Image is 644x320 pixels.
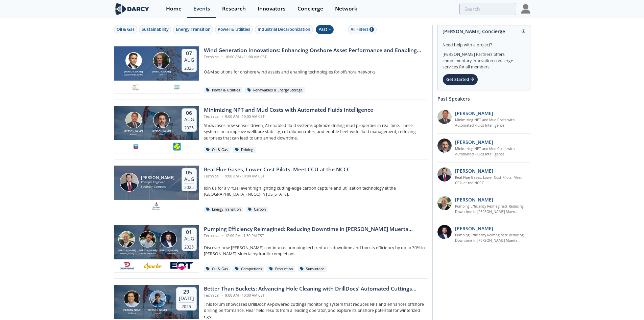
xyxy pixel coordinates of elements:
a: Tim Marvel [PERSON_NAME] [PERSON_NAME] Theron Hoedel [PERSON_NAME] Apache Corporation Charles Dra... [114,225,428,273]
p: This forum showcases DrillDocs’ AI-powered cuttings monitoring system that reduces NPT and enhanc... [204,301,428,320]
div: Technical 9:00 AM - 10:00 AM CST [204,293,428,298]
img: 50d6a6df-976e-41f3-bad7-d4b68cf9db25 [173,143,181,151]
div: Industrial Decarbonization [258,26,310,33]
a: Minimizing NPT and Mud Costs with Automated Fluids Intelligence [455,118,530,128]
img: Calvin Holt [124,291,140,307]
img: Tim Marvel [118,231,135,248]
button: Energy Transition [173,25,213,34]
div: Renewables & Energy Storage [245,87,305,93]
p: Join us for a virtual event highlighting cutting-edge carbon capture and utilization technology a... [204,185,428,198]
div: [GEOGRAPHIC_DATA] [123,73,144,76]
img: f391ab45-d698-4384-b787-576124f63af6 [437,110,452,124]
img: John Carroll [120,173,139,192]
img: Charles Drake [160,231,177,248]
div: [PERSON_NAME] [116,249,137,253]
img: 86e59a17-6af7-4f0c-90df-8cecba4476f1 [437,196,452,210]
img: 3512a492-ffb1-43a2-aa6f-1f7185b1b763 [437,225,452,239]
div: Absmart [123,133,144,136]
div: Subsurface [298,266,327,272]
div: Past Speakers [437,93,530,105]
img: apachecorp.com.png [143,262,163,270]
div: [PERSON_NAME] Concierge [443,25,525,37]
div: Power & Utilities [204,87,243,93]
div: AkerBP [148,312,167,315]
div: Network [335,6,357,12]
div: Concierge [297,6,323,12]
div: Aug [184,176,194,182]
span: • [220,55,224,59]
div: Technical 12:00 PM - 1:30 PM CST [204,233,428,239]
p: O&M solutions for onshore wind assets and enabling technologies for offshore networks [204,69,428,75]
div: Oil & Gas [117,26,135,33]
div: Better Than Buckets: Advancing Hole Cleaning with DrillDocs’ Automated Cuttings Monitoring [204,285,428,293]
div: Technical 9:00 AM - 10:00 AM CST [204,114,373,120]
div: 29 [179,289,194,295]
div: [PERSON_NAME] [123,70,144,74]
img: Profile [521,4,530,14]
div: Past [316,25,334,34]
button: Power & Utilities [215,25,253,34]
div: Real Flue Gases, Lower Cost Pilots: Meet CCU at the NCCC [204,166,350,174]
div: Research [222,6,246,12]
p: Showcases how sensor-driven, AI-enabled fluid systems optimize drilling mud properties in real ti... [204,123,428,141]
div: [DATE] [179,295,194,301]
p: [PERSON_NAME] [455,110,493,117]
a: John Carroll [PERSON_NAME] Principal Engineer Southern Company 05 Aug 2025 Real Flue Gases, Lower... [114,166,428,213]
img: 1616523795096-Southern%20Company.png [152,202,161,210]
a: Victor Saet [PERSON_NAME] Absmart Brahim Ghrissi [PERSON_NAME] Chevron 06 Aug 2025 Minimizing NPT... [114,106,428,153]
div: Aug [184,236,194,242]
div: 2025 [184,243,194,250]
img: Morgan Putnam [153,52,170,69]
img: Brahim Ghrissi [153,112,170,128]
div: DrillDocs [122,312,142,315]
div: Chevron [151,133,172,136]
img: Jonas Bjørlo [149,291,166,307]
img: Travis Douville [125,52,142,69]
div: [PERSON_NAME] [141,175,174,180]
a: Pumping Efficiency Reimagined: Reducing Downtime in [PERSON_NAME] Muerta Completions [455,233,530,243]
div: [PERSON_NAME] [137,249,158,253]
div: Principal Engineer [141,180,174,185]
div: 05 [184,169,194,176]
div: Pumping Efficiency Reimagined: Reducing Downtime in [PERSON_NAME] Muerta Completions [204,225,428,233]
img: information.svg [522,29,525,33]
div: 2025 [179,302,194,309]
div: Energy Transition [204,207,243,213]
div: Energy Transition [176,26,211,33]
div: Aug [184,116,194,123]
p: [PERSON_NAME] [455,196,493,203]
div: Innovators [258,6,286,12]
div: 2025 [184,183,194,190]
div: Carbon [246,207,268,213]
div: [PERSON_NAME] [116,252,137,255]
div: Events [193,6,210,12]
input: Advanced Search [459,3,516,15]
img: logo-wide.svg [114,3,151,15]
div: [PERSON_NAME] [151,130,172,133]
img: 47500b57-f1ab-48fc-99f2-2a06715d5bad [437,167,452,182]
button: Sustainability [139,25,171,34]
div: Home [166,6,182,12]
div: 2025 [184,64,194,71]
div: [PERSON_NAME] Partners offers complimentary innovation concierge services for all members. [443,48,525,70]
div: Sustainability [142,26,169,33]
div: Oil & Gas [204,147,231,153]
p: Discover how [PERSON_NAME] continuous pumping tech reduces downtime and boosts efficiency by up t... [204,245,428,257]
div: 07 [184,50,194,57]
img: Victor Saet [125,112,142,128]
a: Real Flue Gases, Lower Cost Pilots: Meet CCU at the NCCC [455,175,530,186]
div: Power & Utilities [218,26,250,33]
div: Southern Company [141,185,174,189]
img: Theron Hoedel [139,231,156,248]
div: Need help with a project? [443,37,525,48]
img: 1677164726811-Captura%20de%20pantalla%202023-02-23%20120513.png [132,83,140,91]
img: eqt.com-new1.png [170,262,194,270]
img: chevron.com.png [132,143,140,151]
p: [PERSON_NAME] [455,138,493,146]
div: Production [267,266,295,272]
div: Aug [184,57,194,63]
button: All Filters 1 [348,25,377,34]
button: Oil & Gas [114,25,137,34]
button: Industrial Decarbonization [255,25,313,34]
img: 0a7815bc-3115-464d-a07a-879957af7969 [119,262,135,270]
